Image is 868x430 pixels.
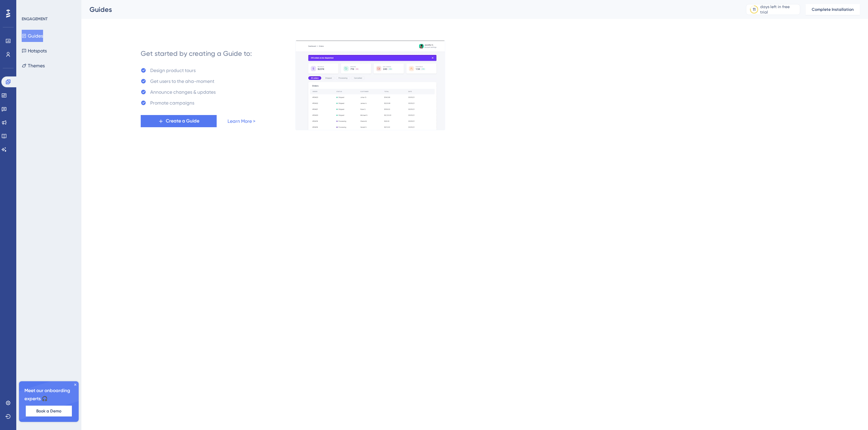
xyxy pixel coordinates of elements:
button: Book a Demo [26,406,72,416]
div: days left in free trial [760,4,798,15]
img: 21a29cd0e06a8f1d91b8bced9f6e1c06.gif [295,40,445,130]
span: Complete Installation [812,7,854,12]
span: Create a Guide [166,117,199,125]
button: Complete Installation [806,4,860,15]
div: Announce changes & updates [150,88,216,96]
a: Learn More > [228,117,255,125]
button: Guides [22,30,43,42]
div: ENGAGEMENT [22,16,47,22]
div: Get started by creating a Guide to: [141,49,252,58]
div: Promote campaigns [150,99,194,107]
span: Book a Demo [36,408,61,414]
span: Meet our onboarding experts 🎧 [24,387,73,403]
button: Hotspots [22,45,47,57]
button: Create a Guide [141,115,217,127]
div: Get users to the aha-moment [150,77,214,85]
div: Design product tours [150,66,196,74]
button: Themes [22,60,45,72]
div: Guides [90,5,729,14]
div: 11 [753,7,755,12]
